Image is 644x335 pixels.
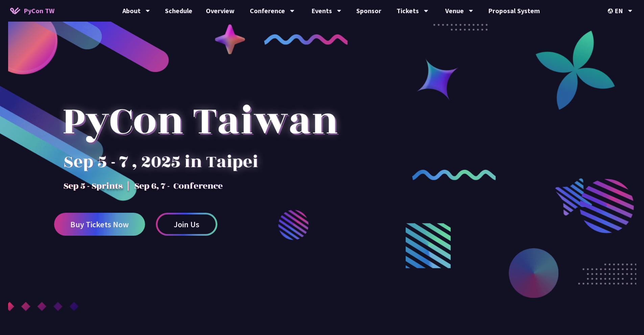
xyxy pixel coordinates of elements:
a: Buy Tickets Now [54,213,145,236]
img: Locale Icon [608,8,615,14]
span: Join Us [174,220,199,229]
img: curly-2.e802c9f.png [412,170,496,180]
span: Buy Tickets Now [70,220,129,229]
img: Home icon of PyCon TW 2025 [10,7,20,14]
a: Join Us [156,213,217,236]
img: curly-1.ebdbada.png [264,34,348,45]
span: PyCon TW [24,6,54,16]
a: PyCon TW [3,2,61,19]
